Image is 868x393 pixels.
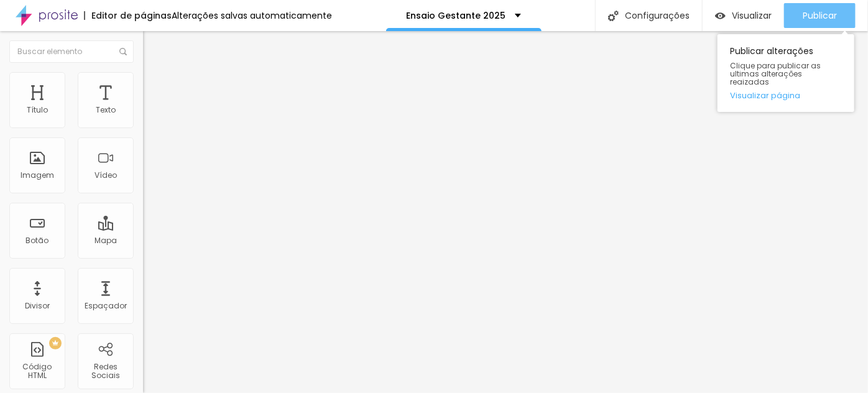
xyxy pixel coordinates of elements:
[27,106,48,114] div: Título
[730,62,842,86] span: Clique para publicar as ultimas alterações reaizadas
[143,31,868,393] iframe: Editor
[803,11,837,21] span: Publicar
[21,171,54,180] div: Imagem
[9,40,134,63] input: Buscar elemento
[608,11,619,21] img: Icone
[95,236,117,245] div: Mapa
[26,236,49,245] div: Botão
[732,11,772,21] span: Visualizar
[119,48,127,55] img: Icone
[715,11,726,21] img: view-1.svg
[406,11,506,20] p: Ensaio Gestante 2025
[84,11,172,20] div: Editor de páginas
[730,91,842,99] a: Visualizar página
[703,3,784,28] button: Visualizar
[718,34,854,112] div: Publicar alterações
[96,106,116,114] div: Texto
[95,171,117,180] div: Vídeo
[172,11,332,20] div: Alterações salvas automaticamente
[12,363,62,381] div: Código HTML
[85,302,127,310] div: Espaçador
[81,363,130,381] div: Redes Sociais
[25,302,50,310] div: Divisor
[784,3,856,28] button: Publicar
